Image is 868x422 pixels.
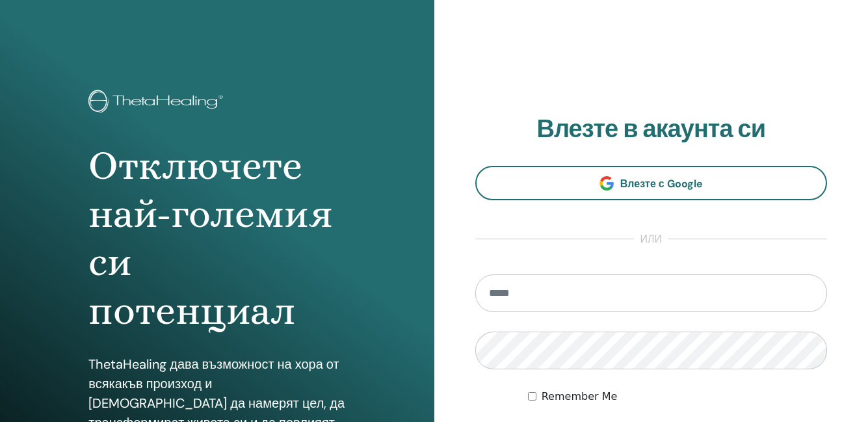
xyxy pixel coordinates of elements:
span: или [634,231,669,247]
span: Влезте с Google [620,177,703,191]
h1: Отключете най-големия си потенциал [88,142,345,336]
label: Remember Me [542,389,618,404]
h2: Влезте в акаунта си [475,114,828,144]
a: Влезте с Google [475,166,828,200]
div: Keep me authenticated indefinitely or until I manually logout [528,389,827,404]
